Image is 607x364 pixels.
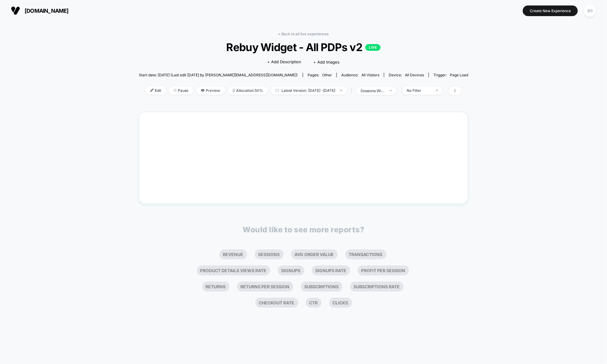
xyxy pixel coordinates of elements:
[358,265,409,276] li: Profit Per Session
[306,298,322,308] li: Ctr
[197,265,270,276] li: Product Details Views Rate
[450,73,468,77] span: Page Load
[314,60,340,64] span: + Add Images
[169,86,193,95] span: Pause
[271,86,347,95] span: Latest Version: [DATE] - [DATE]
[196,86,225,95] span: Preview
[11,6,20,15] img: Visually logo
[433,73,468,77] div: Trigger:
[243,225,364,234] p: Would like to see more reports?
[150,89,153,92] img: edit
[361,88,385,93] div: sessions with impression
[146,86,166,95] span: Edit
[278,265,304,276] li: Signups
[202,282,229,292] li: Returns
[255,298,298,308] li: Checkout Rate
[329,298,352,308] li: Clicks
[584,5,596,17] div: BS
[407,88,431,93] div: No Filter
[301,282,343,292] li: Subscriptions
[219,249,247,259] li: Revenue
[278,32,329,36] a: < Back to all live experiences
[390,90,392,91] img: end
[350,86,356,95] span: |
[340,90,342,91] img: end
[139,73,298,77] span: Start date: [DATE] (Last edit [DATE] by [PERSON_NAME][EMAIL_ADDRESS][DOMAIN_NAME])
[233,89,235,92] img: rebalance
[291,249,338,259] li: Avg Order Value
[405,73,424,77] span: all devices
[341,73,379,77] div: Audience:
[308,73,332,77] div: Pages:
[322,73,332,77] span: other
[9,6,71,16] button: [DOMAIN_NAME]
[312,265,350,276] li: Signups Rate
[384,73,429,77] span: Device:
[275,89,279,92] img: calendar
[174,89,177,92] img: end
[155,41,452,54] span: Rebuy Widget - All PDPs v2
[237,282,293,292] li: Returns Per Session
[25,8,69,14] span: [DOMAIN_NAME]
[436,90,438,91] img: end
[582,5,598,17] button: BS
[255,249,284,259] li: Sessions
[345,249,386,259] li: Transactions
[361,73,379,77] span: All Visitors
[365,44,381,51] p: LIVE
[228,86,268,95] span: Allocation: 50%
[523,5,578,16] button: Create New Experience
[267,59,302,65] span: + Add Description
[350,282,404,292] li: Subscriptions Rate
